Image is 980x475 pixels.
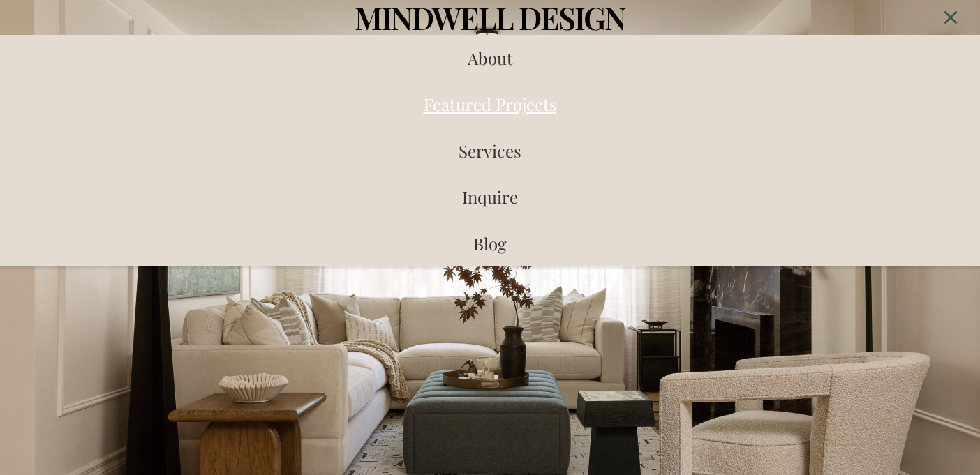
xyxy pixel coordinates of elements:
a: Blog [11,220,969,266]
a: Services [11,128,969,174]
span: Services [459,140,521,162]
a: Inquire [11,174,969,220]
a: About [11,35,969,81]
span: Featured Projects [424,93,557,115]
span: About [468,47,513,69]
span: Inquire [462,186,518,208]
span: Blog [473,232,507,255]
a: Featured Projects [11,81,969,127]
